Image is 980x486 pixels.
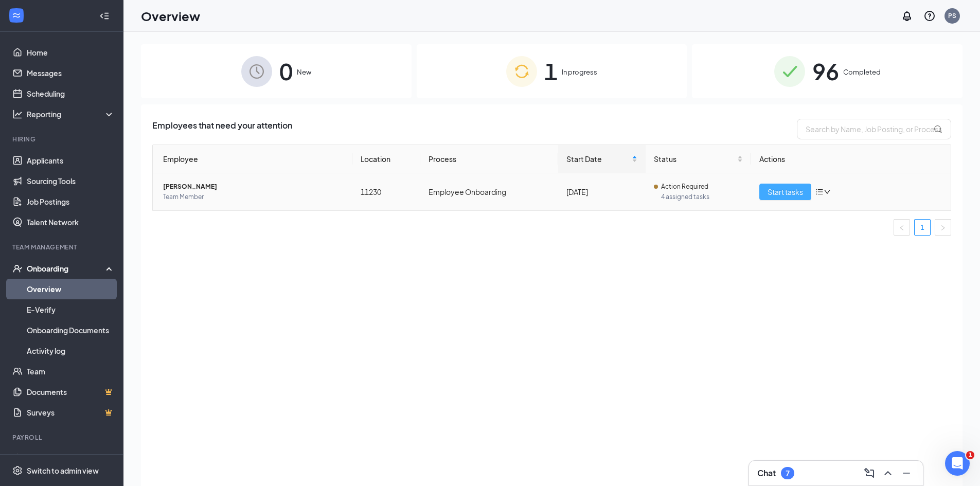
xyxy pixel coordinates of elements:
[894,219,910,236] li: Previous Page
[27,212,115,232] a: Talent Network
[163,182,344,192] span: [PERSON_NAME]
[894,219,910,236] button: left
[12,433,113,442] div: Payroll
[27,448,115,469] a: PayrollCrown
[861,465,878,481] button: ComposeMessage
[815,188,824,196] span: bars
[935,219,951,236] li: Next Page
[352,173,420,210] td: 11230
[966,451,974,459] span: 1
[751,145,951,173] th: Actions
[27,63,115,83] a: Messages
[914,219,931,236] li: 1
[420,173,558,210] td: Employee Onboarding
[141,7,200,25] h1: Overview
[420,145,558,173] th: Process
[759,184,811,200] button: Start tasks
[824,188,831,195] span: down
[898,465,915,481] button: Minimize
[882,467,894,479] svg: ChevronUp
[27,320,115,340] a: Onboarding Documents
[812,53,839,89] span: 96
[12,465,23,476] svg: Settings
[768,186,803,197] span: Start tasks
[12,109,23,119] svg: Analysis
[899,225,905,231] span: left
[27,465,99,476] div: Switch to admin view
[646,145,751,173] th: Status
[843,67,881,77] span: Completed
[27,361,115,382] a: Team
[900,467,913,479] svg: Minimize
[863,467,876,479] svg: ComposeMessage
[661,182,708,192] span: Action Required
[27,42,115,63] a: Home
[152,119,292,139] span: Employees that need your attention
[27,402,115,423] a: SurveysCrown
[901,10,913,22] svg: Notifications
[654,153,735,165] span: Status
[27,150,115,171] a: Applicants
[27,299,115,320] a: E-Verify
[566,153,630,165] span: Start Date
[757,467,776,479] h3: Chat
[11,10,22,21] svg: WorkstreamLogo
[27,382,115,402] a: DocumentsCrown
[279,53,293,89] span: 0
[940,225,946,231] span: right
[797,119,951,139] input: Search by Name, Job Posting, or Process
[99,11,110,21] svg: Collapse
[352,145,420,173] th: Location
[27,109,115,119] div: Reporting
[27,83,115,104] a: Scheduling
[27,191,115,212] a: Job Postings
[661,192,743,202] span: 4 assigned tasks
[27,263,106,274] div: Onboarding
[786,469,790,478] div: 7
[163,192,344,202] span: Team Member
[562,67,597,77] span: In progress
[297,67,311,77] span: New
[923,10,936,22] svg: QuestionInfo
[27,340,115,361] a: Activity log
[945,451,970,476] iframe: Intercom live chat
[27,279,115,299] a: Overview
[915,220,930,235] a: 1
[935,219,951,236] button: right
[12,243,113,251] div: Team Management
[880,465,896,481] button: ChevronUp
[12,135,113,143] div: Hiring
[948,11,956,20] div: PS
[12,263,23,274] svg: UserCheck
[544,53,558,89] span: 1
[153,145,352,173] th: Employee
[566,186,637,197] div: [DATE]
[27,171,115,191] a: Sourcing Tools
